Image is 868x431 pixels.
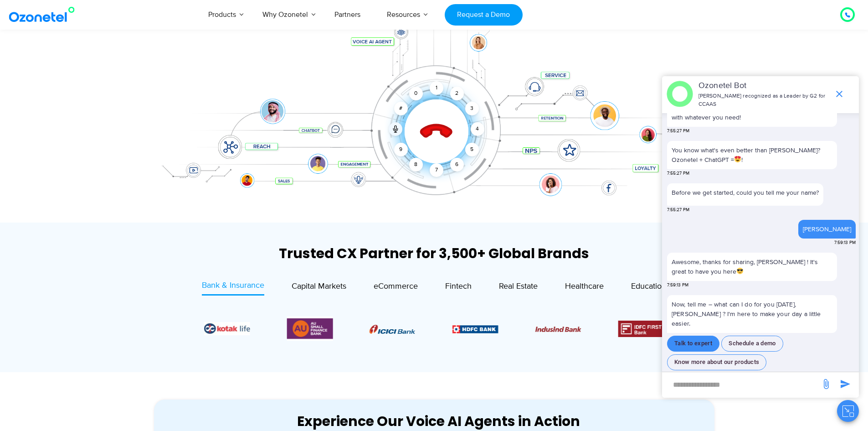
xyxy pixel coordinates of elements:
div: # [394,102,408,115]
button: Schedule a demo [721,336,783,352]
img: Picture10.png [535,327,581,332]
div: 5 [465,143,478,156]
div: 4 [471,122,484,136]
div: 7 [430,163,443,177]
img: Picture12.png [618,321,664,337]
p: Ozonetel Bot [699,80,829,92]
div: 3 / 6 [535,323,581,334]
span: send message [817,375,835,393]
a: Fintech [445,280,472,296]
a: Request a Demo [445,4,523,26]
img: 😎 [737,268,743,274]
img: header [667,81,693,107]
div: Image Carousel [204,317,664,341]
a: Healthcare [565,280,604,296]
span: 7:55:27 PM [667,128,689,135]
a: Education [631,280,666,296]
p: [PERSON_NAME] recognized as a Leader by G2 for CCAAS [699,92,829,109]
p: Before we get started, could you tell me your name? [672,188,819,197]
span: send message [836,375,854,393]
span: 7:59:13 PM [667,282,688,289]
span: eCommerce [374,281,418,291]
div: 4 / 6 [618,321,664,337]
span: 7:55:27 PM [667,170,689,177]
div: [PERSON_NAME] [803,224,851,234]
img: Picture9.png [452,325,498,333]
div: 1 / 6 [370,323,416,334]
span: Real Estate [499,281,538,291]
div: 8 [409,158,423,171]
a: Capital Markets [292,280,346,296]
div: 6 / 6 [287,317,333,341]
div: new-msg-input [667,377,816,393]
div: 5 / 6 [204,322,250,335]
span: 7:59:13 PM [834,239,856,246]
span: 7:59:13 PM [667,371,688,378]
span: Bank & Insurance [202,280,264,291]
div: 0 [409,87,423,100]
div: 9 [394,143,408,156]
button: Close chat [837,400,859,422]
span: Education [631,281,666,291]
div: 2 [450,87,464,100]
div: Experience Our Voice AI Agents in Action [163,413,714,429]
img: Picture13.png [287,317,333,341]
div: 6 [450,158,464,171]
a: Real Estate [499,280,538,296]
span: Healthcare [565,281,604,291]
div: 3 [465,102,478,115]
div: Trusted CX Partner for 3,500+ Global Brands [154,245,714,261]
p: Awesome, thanks for sharing, [PERSON_NAME] ! It's great to have you here [672,257,832,276]
button: Know more about our products [667,354,766,370]
span: Fintech [445,281,472,291]
a: Bank & Insurance [202,280,264,296]
p: You know what's even better than [PERSON_NAME]? Ozonetel + ChatGPT = ! [672,145,832,165]
span: 7:55:27 PM [667,207,689,213]
span: Capital Markets [292,281,346,291]
div: 1 [430,81,443,95]
img: Picture26.jpg [204,322,250,335]
a: eCommerce [374,280,418,296]
div: 2 / 6 [452,323,498,334]
p: Now, tell me – what can I do for you [DATE], [PERSON_NAME] ? I'm here to make your day a little e... [667,295,837,333]
img: 😍 [734,156,741,162]
button: Talk to expert [667,336,719,352]
img: Picture8.png [370,325,416,334]
span: end chat or minimize [830,85,848,103]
